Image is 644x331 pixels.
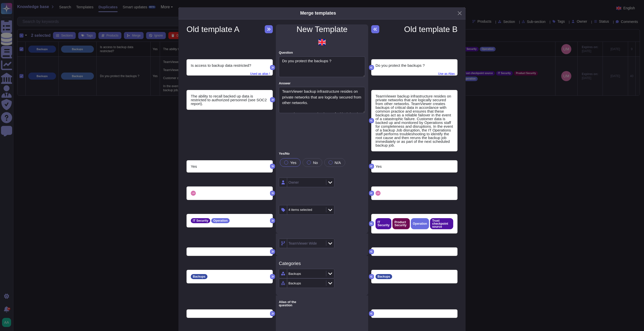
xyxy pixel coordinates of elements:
div: Trust checkpoint source [430,218,453,229]
span: Yes [290,160,296,165]
h2: New Template [279,24,365,34]
div: The ability to recall backed up data is restricted to authorized personnel (see SOC2 report). [191,94,269,106]
span: No [313,160,318,165]
textarea: TeamViewer backup infrastructure resides on private networks that are logically secured from othe... [279,87,365,113]
span: Used as alias ! [250,70,270,75]
textarea: Do you protect the backups ? [279,56,365,77]
div: Product Security [392,218,410,229]
div: TeamViewer Wide [288,242,317,245]
p: Do you protect the backups ? [375,63,453,67]
div: Operation [211,218,230,223]
span: Umair Junaid [382,192,400,195]
div: Backups [288,282,301,285]
p: Is access to backup data restricted? [191,63,269,67]
div: Operation [411,218,429,229]
div: Backups [375,274,392,279]
div: Owner [288,181,299,184]
div: TeamViewer backup infrastructure resides on private networks that are logically secured from othe... [375,94,453,147]
label: Question [279,51,365,54]
div: Backups [191,274,207,279]
div: Merge templates [300,10,336,17]
div: Yes [375,164,453,168]
div: Yes [191,164,269,168]
div: 4 items selected [288,208,312,211]
h2: Old template A [186,24,239,34]
img: en [318,39,326,45]
span: Umair Junaid [197,192,215,195]
img: user [375,191,381,196]
div: IT Security [191,218,210,223]
div: IT Security [375,218,391,229]
img: user [191,191,196,196]
span: N/A [335,160,341,165]
label: Yes/No [279,152,365,155]
span: Use as Alias [438,70,455,75]
button: Close [456,9,464,17]
label: Answer [279,82,365,85]
h3: Categories [279,261,365,269]
h2: Old template B [404,24,458,34]
div: Backups [288,272,301,275]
